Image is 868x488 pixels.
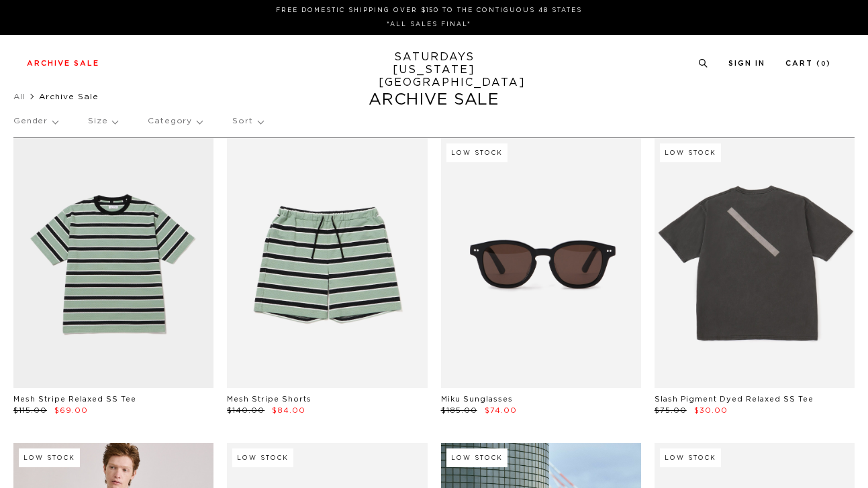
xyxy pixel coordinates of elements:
div: Low Stock [660,448,721,467]
a: Sign In [728,60,765,67]
span: $185.00 [441,407,477,414]
a: Miku Sunglasses [441,395,513,403]
p: Size [88,106,117,137]
div: Low Stock [660,143,721,162]
span: $115.00 [13,407,47,414]
p: Category [148,106,202,137]
a: Mesh Stripe Relaxed SS Tee [13,395,136,403]
span: $74.00 [485,407,517,414]
div: Low Stock [446,143,508,162]
a: Slash Pigment Dyed Relaxed SS Tee [655,395,814,403]
a: Archive Sale [27,60,99,67]
p: Gender [13,106,58,137]
a: Cart (0) [785,60,831,67]
small: 0 [821,61,826,67]
a: Mesh Stripe Shorts [227,395,311,403]
p: FREE DOMESTIC SHIPPING OVER $150 TO THE CONTIGUOUS 48 STATES [32,5,826,15]
span: $84.00 [272,407,305,414]
span: $75.00 [655,407,687,414]
p: Sort [232,106,262,137]
a: SATURDAYS[US_STATE][GEOGRAPHIC_DATA] [379,51,489,89]
div: Low Stock [446,448,508,467]
a: All [13,93,26,101]
span: $30.00 [694,407,728,414]
p: *ALL SALES FINAL* [32,19,826,29]
span: $69.00 [54,407,88,414]
span: $140.00 [227,407,264,414]
div: Low Stock [232,448,293,467]
span: Archive Sale [39,93,99,101]
div: Low Stock [19,448,80,467]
